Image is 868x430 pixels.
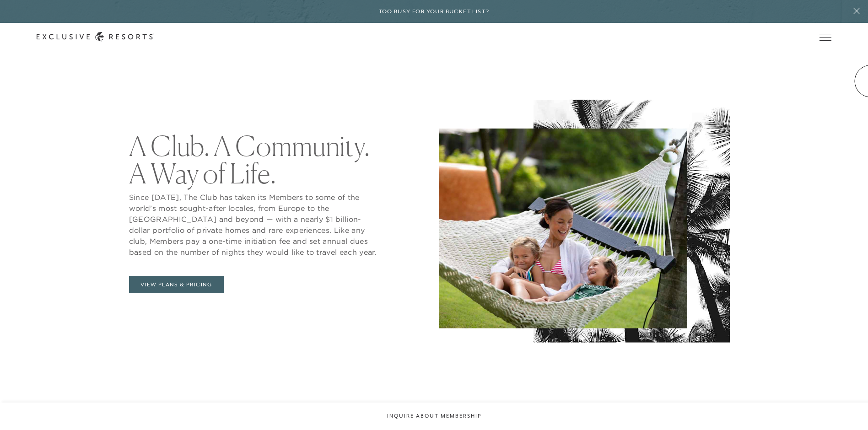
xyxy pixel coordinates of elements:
[819,34,831,40] button: Open navigation
[129,192,377,258] p: Since [DATE], The Club has taken its Members to some of the world’s most sought-after locales, fr...
[129,132,377,187] h2: A Club. A Community. A Way of Life.
[534,100,730,343] img: Black and white palm trees.
[129,276,224,293] a: View Plans & Pricing
[439,129,687,328] img: A member of the vacation club Exclusive Resorts relaxing in a hammock with her two children at a ...
[379,7,490,16] h6: Too busy for your bucket list?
